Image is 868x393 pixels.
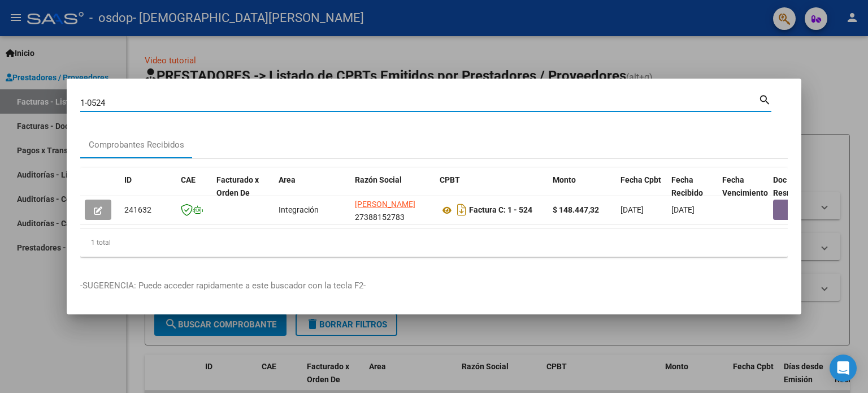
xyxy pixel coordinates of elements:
div: Comprobantes Recibidos [89,139,184,152]
span: Fecha Recibido [671,175,703,197]
span: ID [124,175,132,184]
span: Facturado x Orden De [216,175,259,197]
datatable-header-cell: Razón Social [350,168,435,218]
datatable-header-cell: Facturado x Orden De [212,168,274,218]
span: Monto [553,175,576,184]
span: Integración [279,205,319,214]
strong: $ 148.447,32 [553,205,599,214]
datatable-header-cell: Fecha Cpbt [616,168,667,218]
p: -SUGERENCIA: Puede acceder rapidamente a este buscador con la tecla F2- [80,279,788,292]
div: 241632 [124,204,172,217]
span: Fecha Cpbt [620,175,661,184]
span: Doc Respaldatoria [773,175,824,197]
datatable-header-cell: Monto [548,168,616,218]
div: 27388152783 [355,198,431,222]
div: 1 total [80,228,788,257]
datatable-header-cell: CAE [176,168,212,218]
span: CAE [181,175,196,184]
span: [DATE] [620,205,644,214]
datatable-header-cell: Fecha Recibido [667,168,718,218]
datatable-header-cell: Doc Respaldatoria [769,168,836,218]
span: Fecha Vencimiento [722,175,768,197]
datatable-header-cell: Fecha Vencimiento [718,168,769,218]
span: Razón Social [355,175,402,184]
span: [PERSON_NAME] [355,200,415,209]
datatable-header-cell: Area [274,168,350,218]
mat-icon: search [758,92,771,106]
i: Descargar documento [454,201,469,219]
datatable-header-cell: CPBT [435,168,548,218]
span: [DATE] [671,205,695,214]
div: Open Intercom Messenger [830,355,857,382]
span: CPBT [440,175,460,184]
span: Area [279,175,296,184]
datatable-header-cell: ID [120,168,176,218]
strong: Factura C: 1 - 524 [469,206,532,215]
